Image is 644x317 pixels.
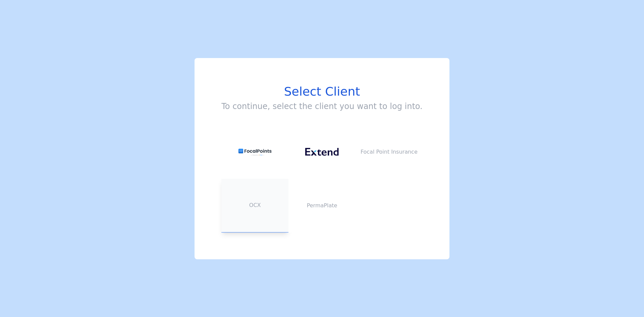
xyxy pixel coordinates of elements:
[221,201,288,209] p: OCX
[356,148,423,156] p: Focal Point Insurance
[221,101,422,112] h3: To continue, select the client you want to log into.
[221,85,422,98] h1: Select Client
[288,202,356,210] p: PermaPlate
[356,125,423,179] button: Focal Point Insurance
[221,179,288,232] button: OCX
[288,179,356,232] button: PermaPlate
